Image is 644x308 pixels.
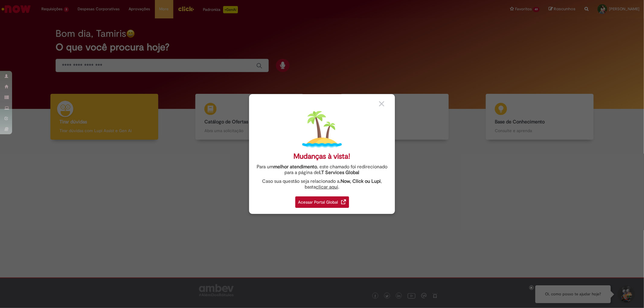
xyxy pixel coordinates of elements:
img: island.png [302,110,342,149]
a: I.T Services Global [319,166,360,176]
strong: .Now, Click ou Lupi [339,178,381,184]
a: clicar aqui [316,181,338,190]
div: Caso sua questão seja relacionado a , basta . [254,179,390,190]
strong: melhor atendimento [274,164,317,170]
div: Para um , este chamado foi redirecionado para a página de [254,164,390,176]
img: close_button_grey.png [379,101,384,106]
div: Mudanças à vista! [294,152,351,161]
a: Acessar Portal Global [295,193,349,208]
div: Acessar Portal Global [295,196,349,208]
img: redirect_link.png [341,199,346,204]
